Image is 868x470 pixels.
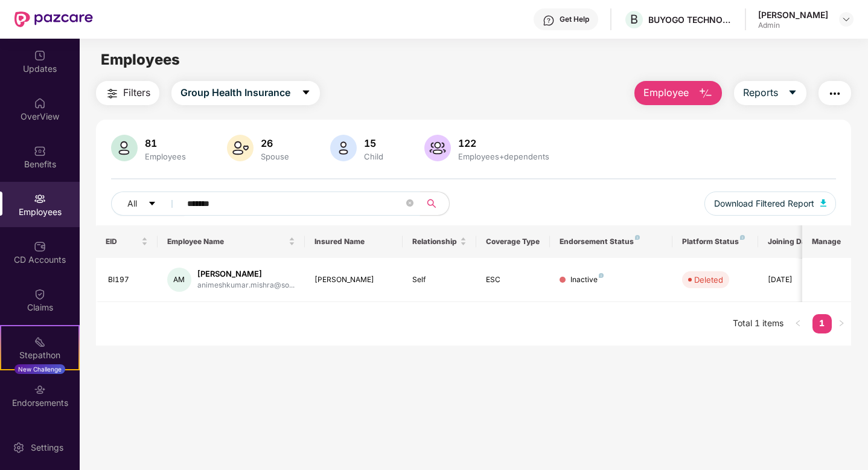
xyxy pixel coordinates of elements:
[420,192,450,216] button: search
[34,50,46,62] img: svg+xml;base64,PHN2ZyBpZD0iVXBkYXRlZCIgeG1sbnM9Imh0dHA6Ly93d3cudzMub3JnLzIwMDAvc3ZnIiB3aWR0aD0iMj...
[794,320,802,327] span: left
[142,137,188,149] div: 81
[167,268,191,292] div: AM
[108,274,148,286] div: BI197
[570,274,604,286] div: Inactive
[197,280,295,291] div: animeshkumar.mishra@so...
[743,85,778,100] span: Reports
[643,85,689,100] span: Employee
[812,314,832,333] li: 1
[34,336,46,348] img: svg+xml;base64,PHN2ZyB4bWxucz0iaHR0cDovL3d3dy53My5vcmcvMjAwMC9zdmciIHdpZHRoPSIyMSIgaGVpZ2h0PSIyMC...
[34,145,46,157] img: svg+xml;base64,PHN2ZyBpZD0iQmVuZWZpdHMiIHhtbG5zPSJodHRwOi8vd3d3LnczLm9yZy8yMDAwL3N2ZyIgd2lkdGg9Ij...
[694,274,723,286] div: Deleted
[486,274,540,286] div: ESC
[13,442,25,454] img: svg+xml;base64,PHN2ZyBpZD0iU2V0dGluZy0yMHgyMCIgeG1sbnM9Imh0dHA6Ly93d3cudzMub3JnLzIwMDAvc3ZnIiB3aW...
[101,51,180,68] span: Employees
[560,14,589,24] div: Get Help
[412,237,458,246] span: Relationship
[96,225,158,258] th: EID
[258,137,292,149] div: 26
[258,152,292,161] div: Spouse
[96,81,159,105] button: Filters
[314,274,394,286] div: [PERSON_NAME]
[788,314,808,333] li: Previous Page
[1,349,78,361] div: Stepathon
[456,137,552,149] div: 122
[14,11,93,27] img: New Pazcare Logo
[424,135,451,161] img: svg+xml;base64,PHN2ZyB4bWxucz0iaHR0cDovL3d3dy53My5vcmcvMjAwMC9zdmciIHhtbG5zOnhsaW5rPSJodHRwOi8vd3...
[740,235,745,240] img: svg+xml;base64,PHN2ZyB4bWxucz0iaHR0cDovL3d3dy53My5vcmcvMjAwMC9zdmciIHdpZHRoPSI4IiBoZWlnaHQ9IjgiIH...
[704,192,836,216] button: Download Filtered Report
[34,288,46,300] img: svg+xml;base64,PHN2ZyBpZD0iQ2xhaW0iIHhtbG5zPSJodHRwOi8vd3d3LnczLm9yZy8yMDAwL3N2ZyIgd2lkdGg9IjIwIi...
[788,314,808,333] button: left
[362,152,386,161] div: Child
[788,88,797,98] span: caret-down
[142,152,188,161] div: Employees
[105,86,120,101] img: svg+xml;base64,PHN2ZyB4bWxucz0iaHR0cDovL3d3dy53My5vcmcvMjAwMC9zdmciIHdpZHRoPSIyNCIgaGVpZ2h0PSIyNC...
[34,193,46,205] img: svg+xml;base64,PHN2ZyBpZD0iRW1wbG95ZWVzIiB4bWxucz0iaHR0cDovL3d3dy53My5vcmcvMjAwMC9zdmciIHdpZHRoPS...
[812,314,832,332] a: 1
[34,240,46,253] img: svg+xml;base64,PHN2ZyBpZD0iQ0RfQWNjb3VudHMiIGRhdGEtbmFtZT0iQ0QgQWNjb3VudHMiIHhtbG5zPSJodHRwOi8vd3...
[27,442,67,454] div: Settings
[111,192,185,216] button: Allcaret-down
[599,273,604,278] img: svg+xml;base64,PHN2ZyB4bWxucz0iaHR0cDovL3d3dy53My5vcmcvMjAwMC9zdmciIHdpZHRoPSI4IiBoZWlnaHQ9IjgiIH...
[682,237,748,246] div: Platform Status
[758,225,832,258] th: Joining Date
[180,85,290,100] span: Group Health Insurance
[34,384,46,396] img: svg+xml;base64,PHN2ZyBpZD0iRW5kb3JzZW1lbnRzIiB4bWxucz0iaHR0cDovL3d3dy53My5vcmcvMjAwMC9zdmciIHdpZH...
[832,314,851,333] button: right
[406,198,413,210] span: close-circle
[758,9,828,21] div: [PERSON_NAME]
[403,225,476,258] th: Relationship
[648,14,733,25] div: BUYOGO TECHNOLOGIES INDIA PRIVATE LIMITED
[305,225,403,258] th: Insured Name
[768,274,822,286] div: [DATE]
[476,225,550,258] th: Coverage Type
[634,81,722,105] button: Employee
[630,12,638,27] span: B
[158,225,305,258] th: Employee Name
[560,237,663,246] div: Endorsement Status
[733,314,783,333] li: Total 1 items
[127,197,137,210] span: All
[167,237,286,246] span: Employee Name
[635,235,640,240] img: svg+xml;base64,PHN2ZyB4bWxucz0iaHR0cDovL3d3dy53My5vcmcvMjAwMC9zdmciIHdpZHRoPSI4IiBoZWlnaHQ9IjgiIH...
[698,86,713,101] img: svg+xml;base64,PHN2ZyB4bWxucz0iaHR0cDovL3d3dy53My5vcmcvMjAwMC9zdmciIHhtbG5zOnhsaW5rPSJodHRwOi8vd3...
[714,197,814,210] span: Download Filtered Report
[832,314,851,333] li: Next Page
[758,21,828,30] div: Admin
[820,199,826,207] img: svg+xml;base64,PHN2ZyB4bWxucz0iaHR0cDovL3d3dy53My5vcmcvMjAwMC9zdmciIHhtbG5zOnhsaW5rPSJodHRwOi8vd3...
[106,237,139,246] span: EID
[734,81,806,105] button: Reportscaret-down
[828,86,842,101] img: svg+xml;base64,PHN2ZyB4bWxucz0iaHR0cDovL3d3dy53My5vcmcvMjAwMC9zdmciIHdpZHRoPSIyNCIgaGVpZ2h0PSIyNC...
[111,135,138,161] img: svg+xml;base64,PHN2ZyB4bWxucz0iaHR0cDovL3d3dy53My5vcmcvMjAwMC9zdmciIHhtbG5zOnhsaW5rPSJodHRwOi8vd3...
[802,225,851,258] th: Manage
[171,81,320,105] button: Group Health Insurancecaret-down
[301,88,311,98] span: caret-down
[14,364,65,374] div: New Challenge
[838,320,845,327] span: right
[543,14,555,27] img: svg+xml;base64,PHN2ZyBpZD0iSGVscC0zMngzMiIgeG1sbnM9Imh0dHA6Ly93d3cudzMub3JnLzIwMDAvc3ZnIiB3aWR0aD...
[362,137,386,149] div: 15
[420,199,443,208] span: search
[34,97,46,109] img: svg+xml;base64,PHN2ZyBpZD0iSG9tZSIgeG1sbnM9Imh0dHA6Ly93d3cudzMub3JnLzIwMDAvc3ZnIiB3aWR0aD0iMjAiIG...
[330,135,357,161] img: svg+xml;base64,PHN2ZyB4bWxucz0iaHR0cDovL3d3dy53My5vcmcvMjAwMC9zdmciIHhtbG5zOnhsaW5rPSJodHRwOi8vd3...
[148,199,156,209] span: caret-down
[841,14,851,24] img: svg+xml;base64,PHN2ZyBpZD0iRHJvcGRvd24tMzJ4MzIiIHhtbG5zPSJodHRwOi8vd3d3LnczLm9yZy8yMDAwL3N2ZyIgd2...
[456,152,552,161] div: Employees+dependents
[227,135,254,161] img: svg+xml;base64,PHN2ZyB4bWxucz0iaHR0cDovL3d3dy53My5vcmcvMjAwMC9zdmciIHhtbG5zOnhsaW5rPSJodHRwOi8vd3...
[123,85,150,100] span: Filters
[406,199,413,207] span: close-circle
[197,268,295,280] div: [PERSON_NAME]
[412,274,467,286] div: Self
